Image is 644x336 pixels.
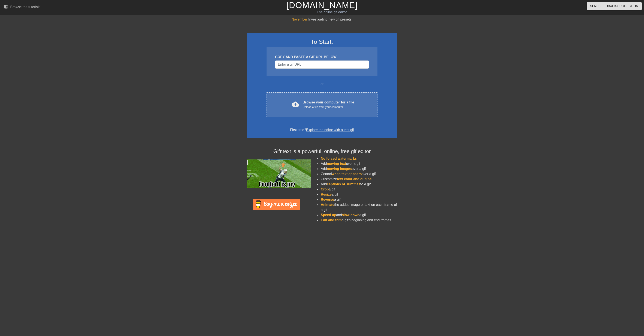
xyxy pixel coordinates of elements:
li: Add over a gif [321,161,397,166]
span: captions or subtitles [327,182,360,186]
span: moving text [327,162,346,165]
li: a gif [321,197,397,202]
span: Reverse [321,198,334,201]
a: Browse the tutorials! [3,4,41,11]
li: a gif's beginning and end frames [321,218,397,223]
span: menu_book [3,4,9,9]
span: Resize [321,193,332,196]
li: and a gif [321,212,397,218]
li: a gif [321,187,397,192]
img: Buy Me A Coffee [253,199,300,210]
span: Edit and trim [321,218,342,222]
div: Upload a file from your computer [303,105,354,109]
li: the added image or text on each frame of a gif [321,202,397,212]
span: text color and outline [337,177,372,181]
img: football_small.gif [247,159,311,188]
div: or [258,81,386,87]
span: November: [292,18,308,21]
li: Customize [321,177,397,182]
span: Send Feedback/Suggestion [590,3,638,9]
span: Speed up [321,213,336,217]
div: COPY AND PASTE A GIF URL BELOW [275,55,369,60]
div: First time? [253,127,391,133]
h4: Gifntext is a powerful, online, free gif editor [247,148,397,155]
input: Username [275,60,369,69]
div: The online gif editor [217,10,447,15]
a: Explore the editor with a test gif [306,128,354,132]
span: moving images [327,167,352,171]
span: Animate [321,203,334,206]
button: Send Feedback/Suggestion [587,2,642,10]
li: Add over a gif [321,166,397,171]
div: Investigating new gif presets! [247,17,397,22]
span: slow down [342,213,359,217]
span: cloud_upload [292,100,299,108]
div: Browse your computer for a file [303,100,354,109]
li: Control over a gif [321,171,397,177]
div: Browse the tutorials! [10,5,41,9]
span: No forced watermarks [321,157,357,160]
li: Add to a gif [321,182,397,187]
li: a gif [321,192,397,197]
h3: To Start: [253,38,391,46]
span: when text appears [332,172,362,176]
a: [DOMAIN_NAME] [286,0,358,10]
span: Crop [321,187,329,191]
